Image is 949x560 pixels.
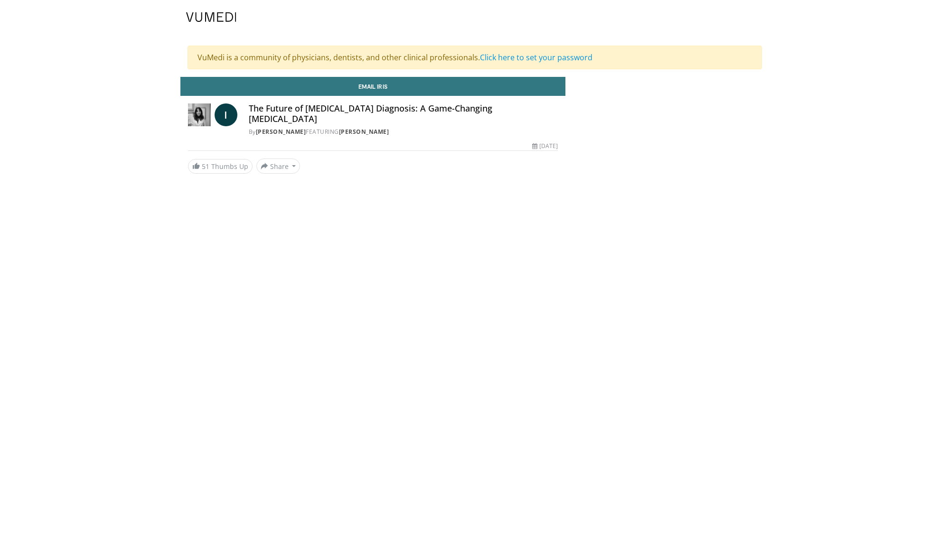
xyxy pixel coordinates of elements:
a: Email Iris [180,77,566,96]
img: Dr. Iris Gorfinkel [188,103,211,126]
a: [PERSON_NAME] [339,128,389,136]
h4: The Future of [MEDICAL_DATA] Diagnosis: A Game-Changing [MEDICAL_DATA] [249,103,558,124]
a: [PERSON_NAME] [256,128,306,136]
a: I [215,103,237,126]
span: 51 [202,162,209,171]
a: Click here to set your password [480,52,592,63]
img: VuMedi Logo [186,12,236,22]
div: By FEATURING [249,128,558,136]
div: VuMedi is a community of physicians, dentists, and other clinical professionals. [188,46,762,69]
button: Share [256,159,301,174]
a: 51 Thumbs Up [188,159,253,174]
div: [DATE] [532,142,558,150]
